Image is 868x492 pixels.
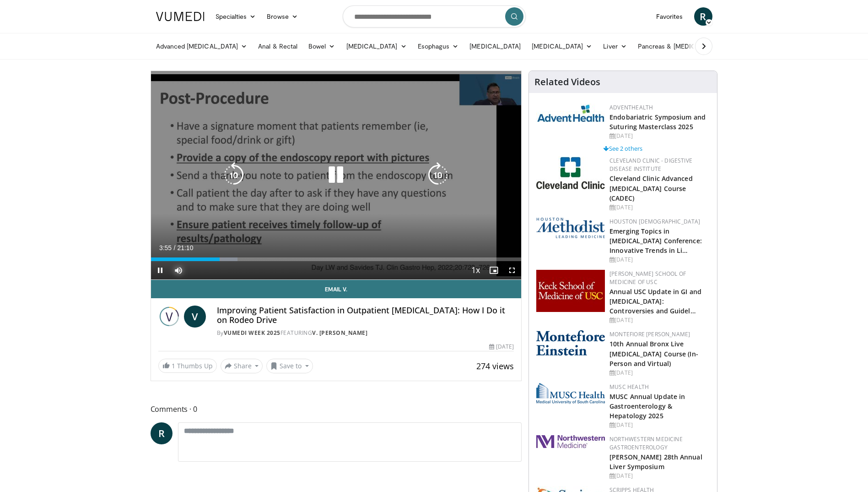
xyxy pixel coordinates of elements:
[598,37,632,55] a: Liver
[609,383,649,391] a: MUSC Health
[536,330,605,355] img: b0142b4c-93a1-4b58-8f91-5265c282693c.png.150x105_q85_autocrop_double_scale_upscale_version-0.2.png
[604,144,642,153] a: See 2 others
[536,157,605,189] img: 26c3db21-1732-4825-9e63-fd6a0021a399.jpg.150x105_q85_autocrop_double_scale_upscale_version-0.2.jpg
[177,244,193,251] span: 21:10
[609,256,710,264] div: [DATE]
[266,359,313,373] button: Save to
[609,218,700,225] a: Houston [DEMOGRAPHIC_DATA]
[217,329,514,337] div: By FEATURING
[536,270,605,312] img: 7b941f1f-d101-407a-8bfa-07bd47db01ba.png.150x105_q85_autocrop_double_scale_upscale_version-0.2.jpg
[609,174,693,202] a: Cleveland Clinic Advanced [MEDICAL_DATA] Course (CADEC)
[651,7,689,26] a: Favorites
[536,383,605,404] img: 28791e84-01ee-459c-8a20-346b708451fc.webp.150x105_q85_autocrop_double_scale_upscale_version-0.2.png
[156,12,205,21] img: VuMedi Logo
[221,359,263,373] button: Share
[151,261,169,279] button: Pause
[158,306,180,328] img: Vumedi Week 2025
[534,77,600,87] h4: Related Videos
[632,37,739,55] a: Pancreas & [MEDICAL_DATA]
[489,343,514,351] div: [DATE]
[151,280,522,298] a: Email V.
[609,392,685,420] a: MUSC Annual Update in Gastroenterology & Hepatology 2025
[159,244,172,251] span: 3:55
[609,132,710,140] div: [DATE]
[151,403,522,415] span: Comments 0
[158,359,217,373] a: 1 Thumbs Up
[609,339,698,367] a: 10th Annual Bronx Live [MEDICAL_DATA] Course (In-Person and Virtual)
[464,37,526,55] a: [MEDICAL_DATA]
[536,218,605,238] img: 5e4488cc-e109-4a4e-9fd9-73bb9237ee91.png.150x105_q85_autocrop_double_scale_upscale_version-0.2.png
[609,453,702,471] a: [PERSON_NAME] 28th Annual Liver Symposium
[184,306,206,328] a: V
[217,306,514,325] h4: Improving Patient Satisfaction in Outpatient [MEDICAL_DATA]: How I Do it on Rodeo Drive
[151,71,522,280] video-js: Video Player
[253,37,303,55] a: Anal & Rectal
[343,5,526,27] input: Search topics, interventions
[609,435,683,451] a: Northwestern Medicine Gastroenterology
[609,227,702,255] a: Emerging Topics in [MEDICAL_DATA] Conference: Innovative Trends in Li…
[536,104,605,122] img: 5c3c682d-da39-4b33-93a5-b3fb6ba9580b.jpg.150x105_q85_autocrop_double_scale_upscale_version-0.2.jpg
[261,7,303,26] a: Browse
[694,7,712,26] a: R
[476,361,514,372] span: 274 views
[609,369,710,377] div: [DATE]
[224,329,280,337] a: Vumedi Week 2025
[503,261,521,279] button: Fullscreen
[151,37,253,55] a: Advanced [MEDICAL_DATA]
[609,287,701,315] a: Annual USC Update in GI and [MEDICAL_DATA]: Controversies and Guidel…
[609,157,692,173] a: Cleveland Clinic - Digestive Disease Institute
[151,422,173,444] a: R
[312,329,367,337] a: V. [PERSON_NAME]
[609,104,653,111] a: AdventHealth
[151,257,522,261] div: Progress Bar
[174,244,176,251] span: /
[526,37,598,55] a: [MEDICAL_DATA]
[210,7,262,26] a: Specialties
[172,361,175,370] span: 1
[609,421,710,429] div: [DATE]
[412,37,464,55] a: Esophagus
[609,270,686,286] a: [PERSON_NAME] School of Medicine of USC
[609,113,706,131] a: Endobariatric Symposium and Suturing Masterclass 2025
[485,261,503,279] button: Enable picture-in-picture mode
[341,37,412,55] a: [MEDICAL_DATA]
[169,261,188,279] button: Mute
[609,316,710,324] div: [DATE]
[609,203,710,212] div: [DATE]
[609,330,690,338] a: Montefiore [PERSON_NAME]
[303,37,340,55] a: Bowel
[466,261,485,279] button: Playback Rate
[536,435,605,448] img: 37f2bdae-6af4-4c49-ae65-fb99e80643fa.png.150x105_q85_autocrop_double_scale_upscale_version-0.2.jpg
[609,472,710,480] div: [DATE]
